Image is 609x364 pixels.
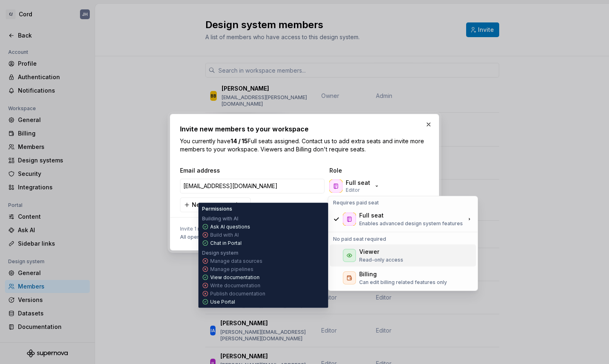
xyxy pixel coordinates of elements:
[231,138,248,144] b: 14 / 15
[210,299,235,305] p: Use Portal
[210,224,250,230] p: Ask AI questions
[210,266,253,273] p: Manage pipelines
[180,124,429,134] h2: Invite new members to your workspace
[346,179,370,187] p: Full seat
[180,137,429,153] p: You currently have Full seats assigned. Contact us to add extra seats and invite more members to ...
[329,166,411,175] span: Role
[359,270,377,278] div: Billing
[210,274,260,281] p: View documentation
[359,279,447,286] p: Can edit billing related features only
[330,234,476,244] div: No paid seat required
[330,198,476,208] div: Requires paid seat
[210,240,242,246] p: Chat in Portal
[359,257,403,263] p: Read-only access
[359,211,384,220] div: Full seat
[210,291,265,297] p: Publish documentation
[180,198,251,212] button: New team member
[359,220,463,227] p: Enables advanced design system features
[359,248,379,256] div: Viewer
[328,178,383,194] button: Full seatEditor
[180,226,280,232] span: Invite 1 member to:
[210,232,239,238] p: Build with AI
[202,250,238,256] p: Design system
[210,258,262,264] p: Manage data sources
[180,166,326,175] span: Email address
[202,206,232,212] p: Permissions
[180,234,272,240] span: All open design systems and projects
[202,215,238,222] p: Building with AI
[192,201,245,209] span: New team member
[346,187,360,193] p: Editor
[210,282,260,289] p: Write documentation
